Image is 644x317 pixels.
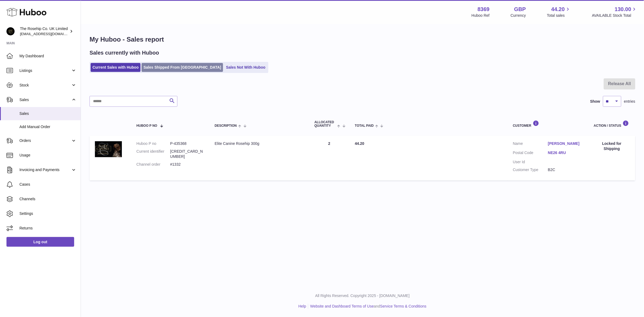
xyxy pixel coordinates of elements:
dt: Name [513,141,548,148]
a: [PERSON_NAME] [548,141,583,146]
span: AVAILABLE Stock Total [592,13,638,18]
p: All Rights Reserved. Copyright 2025 - [DOMAIN_NAME] [85,293,640,298]
a: 130.00 AVAILABLE Stock Total [592,6,638,18]
div: The Rosehip Co. UK Limited [20,26,68,36]
dt: Customer Type [513,167,548,172]
a: Sales Not With Huboo [224,63,267,72]
div: Elite Canine Rosehip 300g [215,141,304,146]
dd: B2C [548,167,583,172]
span: Total paid [355,124,374,128]
dt: Huboo P no [136,141,170,146]
span: Add Manual Order [19,124,77,129]
span: Sales [19,111,77,116]
label: Show [590,99,600,104]
div: Customer [513,120,583,128]
span: ALLOCATED Quantity [314,121,336,128]
dd: P-435368 [170,141,204,146]
span: 44.20 [551,6,565,13]
span: Description [215,124,237,128]
a: Sales Shipped From [GEOGRAPHIC_DATA] [142,63,223,72]
img: sales@eliteequineuk.com [6,27,15,35]
div: Locked for Shipping [594,141,630,151]
dd: #1332 [170,162,204,167]
dt: User Id [513,159,548,165]
span: My Dashboard [19,54,77,59]
li: and [308,304,426,309]
dt: Channel order [136,162,170,167]
span: 44.20 [355,141,364,146]
dt: Postal Code [513,150,548,157]
span: Stock [19,83,71,88]
a: 44.20 Total sales [547,6,571,18]
span: Settings [19,211,77,216]
dd: [CREDIT_CARD_NUMBER] [170,149,204,159]
span: Huboo P no [136,124,157,128]
a: Current Sales with Huboo [91,63,141,72]
a: Service Terms & Conditions [380,304,427,308]
img: 83691651847316.png [95,141,122,157]
span: Orders [19,138,71,143]
span: Returns [19,226,77,231]
a: Help [299,304,306,308]
strong: GBP [514,6,526,13]
div: Action / Status [594,120,630,128]
span: Channels [19,196,77,202]
strong: 8369 [478,6,490,13]
div: Currency [511,13,526,18]
h1: My Huboo - Sales report [90,35,635,44]
a: Website and Dashboard Terms of Use [310,304,374,308]
span: Sales [19,97,71,102]
span: Cases [19,182,77,187]
span: entries [624,99,635,104]
span: [EMAIL_ADDRESS][DOMAIN_NAME] [20,32,79,36]
h2: Sales currently with Huboo [90,49,159,56]
span: Total sales [547,13,571,18]
span: Listings [19,68,71,73]
span: Invoicing and Payments [19,167,71,172]
a: Log out [6,237,74,247]
div: Huboo Ref [472,13,490,18]
td: 2 [309,136,350,181]
span: Usage [19,153,77,158]
dt: Current identifier [136,149,170,159]
span: 130.00 [615,6,631,13]
a: NE26 4RU [548,150,583,155]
